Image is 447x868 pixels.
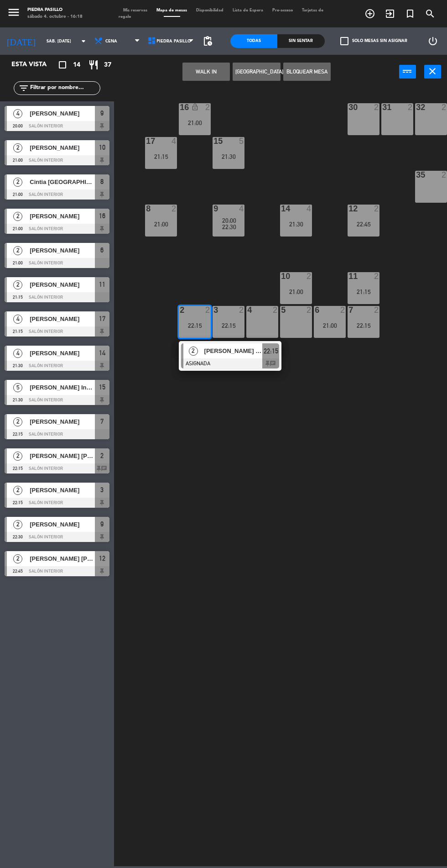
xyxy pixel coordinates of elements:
div: 7 [348,306,349,314]
span: 6 [101,245,104,256]
span: pending_actions [202,36,213,47]
span: 12 [99,553,105,564]
div: 2 [205,103,211,111]
span: [PERSON_NAME] [30,485,95,495]
i: power_settings_new [427,36,438,47]
div: 15 [213,137,214,145]
span: 3 [101,484,104,495]
div: 16 [180,103,180,111]
div: 2 [239,306,244,314]
span: Piedra Pasillo [157,39,191,44]
span: 15 [99,382,105,393]
span: 16 [99,210,105,221]
span: Pre-acceso [268,8,297,12]
span: [PERSON_NAME] [30,211,95,221]
div: 2 [172,205,177,213]
div: 4 [172,137,177,145]
div: 11 [348,272,349,280]
span: 2 [13,212,22,221]
div: 2 [307,306,312,314]
span: 20:00 [222,217,236,224]
div: Piedra Pasillo [27,7,83,14]
div: Esta vista [5,59,66,70]
span: 5 [13,383,22,392]
div: Sin sentar [277,34,324,48]
i: add_circle_outline [364,8,375,19]
i: arrow_drop_down [78,36,89,47]
span: [PERSON_NAME] Inverga [30,383,95,392]
div: 22:15 [348,322,379,329]
span: 2 [13,554,22,563]
span: 22:15 [264,346,278,357]
div: 22:15 [179,322,211,329]
div: 32 [416,103,416,111]
span: 2 [13,520,22,529]
input: Filtrar por nombre... [29,83,100,93]
div: 6 [315,306,315,314]
i: filter_list [18,83,29,94]
button: power_input [399,65,416,79]
i: crop_square [57,59,68,70]
span: Cena [105,39,117,44]
span: [PERSON_NAME] [30,280,95,289]
i: turned_in_not [405,8,416,19]
div: 22:45 [348,221,379,227]
div: 12 [348,205,349,213]
div: 22:15 [213,322,244,329]
button: [GEOGRAPHIC_DATA] [233,63,280,81]
span: Mis reservas [119,8,152,12]
span: Cintia [GEOGRAPHIC_DATA] [30,177,95,187]
div: 9 [213,205,214,213]
span: [PERSON_NAME] [30,314,95,324]
div: 21:15 [145,153,177,160]
div: 2 [374,205,379,213]
div: 2 [442,171,447,179]
div: 21:00 [314,322,346,329]
label: Solo mesas sin asignar [340,37,407,45]
div: 2 [374,103,379,111]
span: 2 [101,450,104,461]
div: sábado 4. octubre - 16:18 [27,14,83,21]
span: 22:30 [222,223,236,231]
div: 21:15 [348,289,379,295]
div: 2 [442,103,447,111]
span: [PERSON_NAME] [30,143,95,153]
i: search [425,8,436,19]
span: 37 [104,60,111,70]
span: 2 [189,347,198,356]
div: 21:30 [213,153,244,160]
div: 21:00 [280,289,312,295]
span: 9 [101,108,104,119]
span: 4 [13,349,22,358]
div: 2 [374,306,379,314]
span: 2 [13,143,22,153]
span: check_box_outline_blank [340,37,348,45]
span: 4 [13,109,22,118]
div: 2 [273,306,278,314]
div: 21:00 [179,120,211,126]
button: WALK IN [182,63,230,81]
div: 21:00 [145,221,177,227]
div: 2 [205,306,211,314]
div: 30 [348,103,349,111]
div: 4 [307,205,312,213]
span: 8 [101,176,104,187]
span: 2 [13,417,22,426]
div: 2 [408,103,413,111]
div: 2 [307,272,312,280]
span: [PERSON_NAME] [30,246,95,255]
span: Lista de Espera [228,8,268,12]
i: exit_to_app [385,8,395,19]
div: 4 [247,306,248,314]
i: lock_open [191,103,199,111]
i: restaurant [88,59,99,70]
div: 35 [416,171,416,179]
div: Todas [230,34,277,48]
i: menu [7,5,21,19]
span: [PERSON_NAME] [30,348,95,358]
